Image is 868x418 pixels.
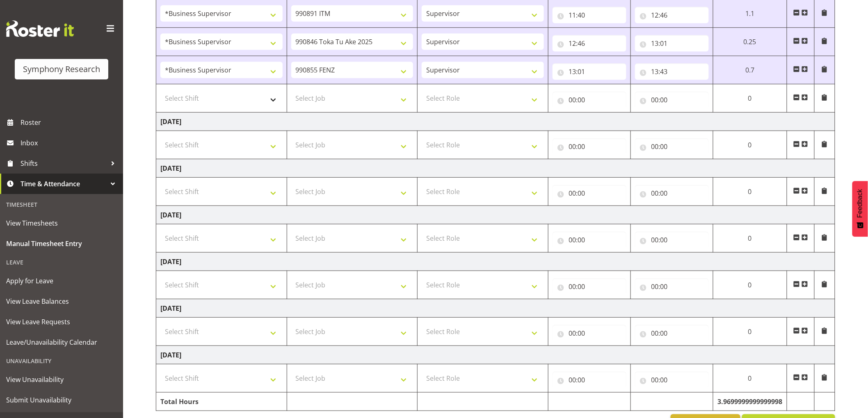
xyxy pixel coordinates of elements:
[156,113,835,131] td: [DATE]
[2,352,121,369] div: Unavailability
[156,159,835,178] td: [DATE]
[156,393,287,411] td: Total Hours
[713,318,787,346] td: 0
[6,237,117,250] span: Manual Timesheet Entry
[21,157,107,169] span: Shifts
[21,116,119,129] span: Roster
[6,20,74,37] img: Rosterit website logo
[21,178,107,190] span: Time & Attendance
[2,254,121,271] div: Leave
[6,275,117,287] span: Apply for Leave
[713,393,787,411] td: 3.9699999999999998
[635,278,709,295] input: Click to select...
[635,185,709,201] input: Click to select...
[713,131,787,159] td: 0
[635,325,709,341] input: Click to select...
[635,372,709,388] input: Click to select...
[2,233,121,254] a: Manual Timesheet Entry
[2,369,121,390] a: View Unavailability
[553,278,626,295] input: Click to select...
[635,7,709,23] input: Click to select...
[156,346,835,364] td: [DATE]
[553,232,626,248] input: Click to select...
[553,92,626,108] input: Click to select...
[635,138,709,155] input: Click to select...
[857,189,864,218] span: Feedback
[2,390,121,410] a: Submit Unavailability
[21,137,119,149] span: Inbox
[553,35,626,52] input: Click to select...
[2,312,121,332] a: View Leave Requests
[713,28,787,56] td: 0.25
[2,196,121,213] div: Timesheet
[6,295,117,307] span: View Leave Balances
[2,213,121,233] a: View Timesheets
[6,336,117,348] span: Leave/Unavailability Calendar
[156,299,835,318] td: [DATE]
[713,178,787,206] td: 0
[635,63,709,80] input: Click to select...
[553,7,626,23] input: Click to select...
[6,217,117,229] span: View Timesheets
[713,271,787,299] td: 0
[635,35,709,52] input: Click to select...
[6,373,117,386] span: View Unavailability
[2,271,121,291] a: Apply for Leave
[635,232,709,248] input: Click to select...
[6,316,117,328] span: View Leave Requests
[2,332,121,352] a: Leave/Unavailability Calendar
[553,372,626,388] input: Click to select...
[553,185,626,201] input: Click to select...
[713,224,787,253] td: 0
[635,92,709,108] input: Click to select...
[156,206,835,224] td: [DATE]
[6,394,117,406] span: Submit Unavailability
[2,291,121,312] a: View Leave Balances
[23,63,100,75] div: Symphony Research
[852,181,868,237] button: Feedback - Show survey
[713,84,787,113] td: 0
[713,56,787,84] td: 0.7
[553,138,626,155] input: Click to select...
[713,364,787,393] td: 0
[553,63,626,80] input: Click to select...
[156,253,835,271] td: [DATE]
[553,325,626,341] input: Click to select...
